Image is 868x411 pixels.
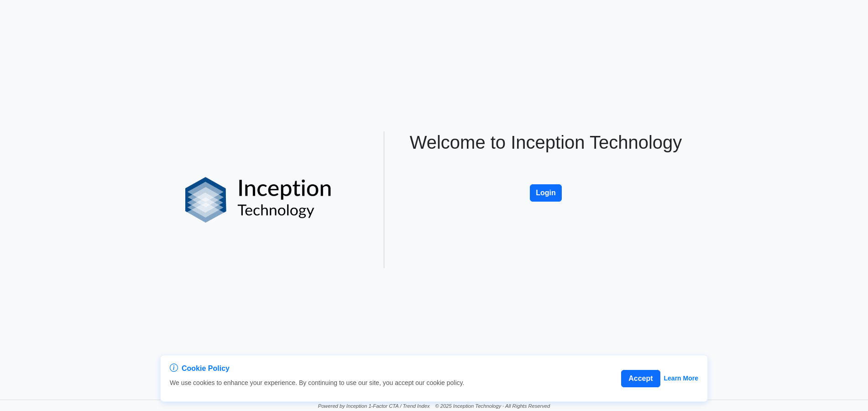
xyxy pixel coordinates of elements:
[401,131,691,153] h1: Welcome to Inception Technology
[530,175,562,182] a: Login
[185,177,332,223] img: logo%20black.png
[530,184,562,202] button: Login
[621,370,660,387] button: Accept
[664,374,698,383] a: Learn More
[182,363,230,374] span: Cookie Policy
[170,378,464,388] p: We use cookies to enhance your experience. By continuing to use our site, you accept our cookie p...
